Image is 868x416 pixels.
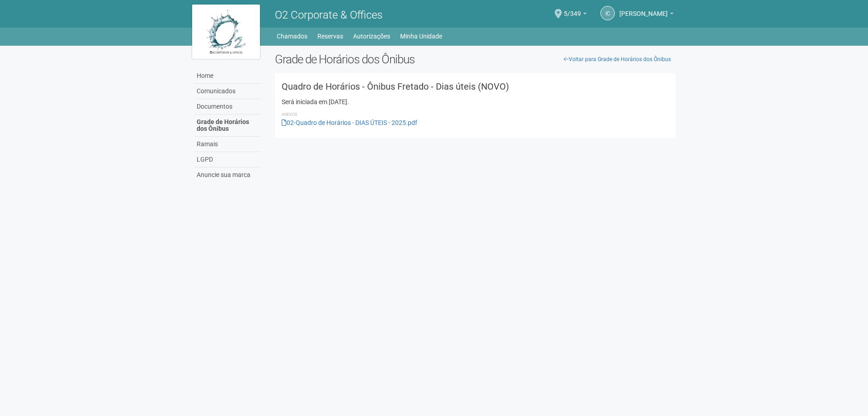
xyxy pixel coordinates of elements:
a: 02-Quadro de Horários - DIAS ÚTEIS - 2025.pdf [282,119,417,126]
a: Autorizações [353,30,390,43]
a: Minha Unidade [400,30,442,43]
h3: Quadro de Horários - Ônibus Fretado - Dias úteis (NOVO) [282,82,669,91]
a: 5/349 [564,11,587,19]
a: Ramais [194,137,261,152]
a: Comunicados [194,84,261,99]
li: Anexos [282,110,669,119]
a: [PERSON_NAME] [619,11,674,19]
a: Documentos [194,99,261,115]
a: Anuncie sua marca [194,167,261,182]
a: Chamados [277,30,307,43]
a: Grade de Horários dos Ônibus [194,115,261,137]
h2: Grade de Horários dos Ônibus [275,53,676,66]
span: O2 Corporate & Offices [275,9,382,21]
span: Isa Cristina Dias Blas [619,1,668,17]
a: LGPD [194,152,261,167]
span: 5/349 [564,1,581,17]
img: logo.jpg [192,5,260,59]
a: IC [600,6,615,20]
a: Voltar para Grade de Horários dos Ônibus [559,53,676,66]
a: Reservas [317,30,343,43]
div: Será iniciada em [DATE]. [282,98,669,106]
a: Home [194,68,261,84]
